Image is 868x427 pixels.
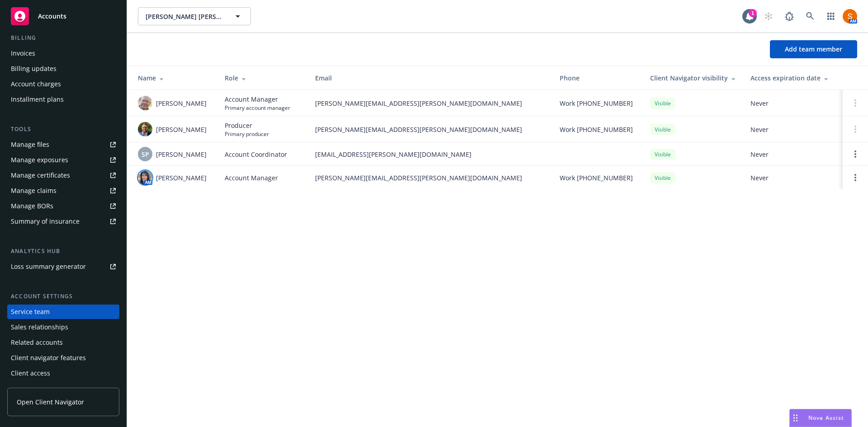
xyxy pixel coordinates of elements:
span: Work [PHONE_NUMBER] [560,173,633,183]
div: Summary of insurance [11,214,80,229]
div: Analytics hub [7,247,119,256]
div: Related accounts [11,335,63,350]
span: Accounts [38,13,66,20]
a: Manage files [7,137,119,152]
a: Related accounts [7,335,119,350]
span: [PERSON_NAME][EMAIL_ADDRESS][PERSON_NAME][DOMAIN_NAME] [315,125,545,134]
div: Billing updates [11,61,57,76]
div: Visible [650,149,675,160]
div: Visible [650,98,675,109]
a: Client navigator features [7,351,119,365]
span: Primary producer [225,130,269,138]
a: Summary of insurance [7,214,119,229]
span: [PERSON_NAME] [PERSON_NAME] & Associates, Inc. [146,12,224,21]
div: Tools [7,125,119,134]
div: Sales relationships [11,320,68,334]
a: Client access [7,366,119,380]
div: 1 [749,9,757,17]
a: Manage exposures [7,153,119,167]
div: Visible [650,172,675,183]
div: Manage files [11,137,49,152]
a: Sales relationships [7,320,119,334]
span: Account Manager [225,94,290,104]
div: Phone [560,73,636,83]
div: Manage BORs [11,199,53,213]
span: [PERSON_NAME][EMAIL_ADDRESS][PERSON_NAME][DOMAIN_NAME] [315,173,545,183]
span: Never [750,150,835,159]
a: Manage claims [7,183,119,198]
div: Access expiration date [750,73,835,83]
span: Never [750,99,835,108]
div: Client Navigator visibility [650,73,736,83]
div: Client access [11,366,50,380]
span: Producer [225,121,269,130]
div: Billing [7,33,119,42]
a: Invoices [7,46,119,61]
span: Work [PHONE_NUMBER] [560,125,633,134]
a: Open options [850,172,861,183]
div: Loss summary generator [11,259,86,274]
div: Name [138,73,210,83]
span: [PERSON_NAME] [156,150,207,159]
a: Service team [7,305,119,319]
img: photo [138,170,152,185]
span: Work [PHONE_NUMBER] [560,99,633,108]
a: Loss summary generator [7,259,119,274]
a: Billing updates [7,61,119,76]
span: [PERSON_NAME] [156,99,207,108]
div: Role [225,73,301,83]
span: Never [750,173,835,183]
button: Nova Assist [789,409,852,427]
div: Account charges [11,77,61,91]
span: Nova Assist [808,414,844,422]
a: Account charges [7,77,119,91]
span: SP [142,150,149,159]
div: Manage certificates [11,168,70,183]
div: Drag to move [790,409,801,427]
a: Search [801,7,819,25]
a: Start snowing [759,7,778,25]
div: Service team [11,305,50,319]
div: Manage exposures [11,153,68,167]
a: Open options [850,149,861,160]
span: [PERSON_NAME] [156,173,207,183]
div: Visible [650,124,675,135]
span: Never [750,125,835,134]
span: Add team member [785,45,842,53]
a: Accounts [7,4,119,29]
span: [PERSON_NAME][EMAIL_ADDRESS][PERSON_NAME][DOMAIN_NAME] [315,99,545,108]
span: Primary account manager [225,104,290,112]
button: Add team member [770,40,857,58]
div: Manage claims [11,183,57,198]
span: [PERSON_NAME] [156,125,207,134]
div: Email [315,73,545,83]
div: Client navigator features [11,351,86,365]
img: photo [138,96,152,110]
div: Installment plans [11,92,64,107]
img: photo [138,122,152,136]
button: [PERSON_NAME] [PERSON_NAME] & Associates, Inc. [138,7,251,25]
div: Invoices [11,46,35,61]
span: Account Manager [225,173,278,183]
span: Account Coordinator [225,150,287,159]
div: Account settings [7,292,119,301]
a: Switch app [822,7,840,25]
span: [EMAIL_ADDRESS][PERSON_NAME][DOMAIN_NAME] [315,150,545,159]
a: Manage certificates [7,168,119,183]
a: Installment plans [7,92,119,107]
span: Open Client Navigator [17,397,84,407]
img: photo [843,9,857,23]
a: Manage BORs [7,199,119,213]
a: Report a Bug [780,7,798,25]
